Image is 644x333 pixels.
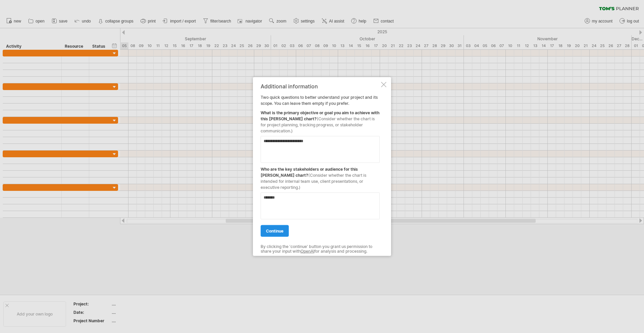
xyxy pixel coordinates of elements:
span: continue [266,228,283,233]
span: (Consider whether the chart is for project planning, tracking progress, or stakeholder communicat... [261,116,375,133]
div: Who are the key stakeholders or audience for this [PERSON_NAME] chart? [261,163,380,190]
div: By clicking the 'continue' button you grant us permission to share your input with for analysis a... [261,244,380,254]
span: (Consider whether the chart is intended for internal team use, client presentations, or executive... [261,172,366,190]
div: What is the primary objective or goal you aim to achieve with this [PERSON_NAME] chart? [261,106,380,134]
div: Additional information [261,83,380,89]
a: continue [261,225,289,237]
div: Two quick questions to better understand your project and its scope. You can leave them empty if ... [261,83,380,250]
a: OpenAI [301,249,314,254]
